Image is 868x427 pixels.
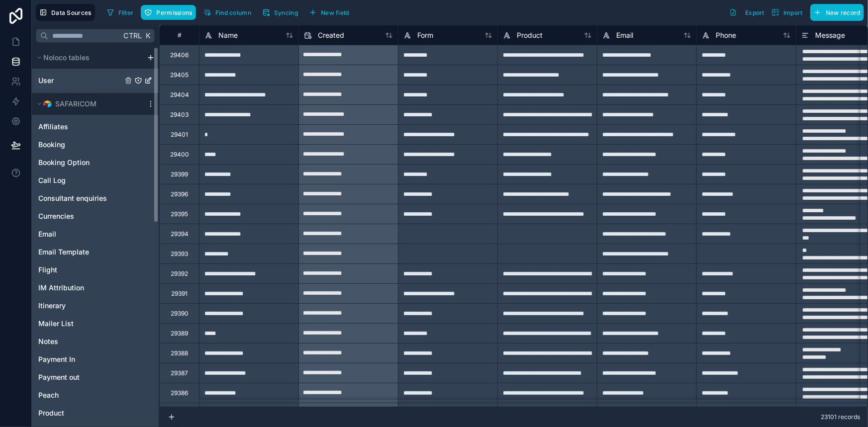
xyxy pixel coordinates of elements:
span: IM Attribution [38,283,84,293]
span: Notes [38,337,58,346]
span: Form [417,30,433,40]
div: Flight [34,262,157,278]
div: 29393 [171,250,188,258]
span: Booking Option [38,158,90,168]
span: Message [815,30,845,40]
span: Call Log [38,175,66,185]
span: New field [321,9,349,16]
span: SAFARICOM [55,99,96,109]
div: 29391 [171,290,188,298]
span: Email Template [38,247,89,257]
div: Mailer List [34,316,157,332]
div: 29392 [171,270,188,278]
span: Currencies [38,211,74,221]
div: 29394 [171,230,189,238]
span: Affiliates [38,122,68,132]
span: Email [38,229,56,239]
span: Syncing [274,9,298,16]
span: Payment In [38,354,75,364]
div: Payment out [34,369,157,385]
span: Find column [215,9,251,16]
button: Airtable LogoSAFARICOM [34,97,143,111]
span: Created [318,30,344,40]
a: Permissions [141,5,199,20]
button: Filter [103,5,137,20]
button: Noloco tables [34,51,143,65]
div: 29399 [171,171,188,178]
div: Affiliates [34,119,157,135]
div: Product [34,405,157,421]
div: 29390 [171,310,189,318]
span: 23101 records [821,413,860,421]
button: Find column [200,5,255,20]
button: New record [810,4,864,21]
div: 29396 [171,190,188,198]
div: 29400 [170,151,189,159]
a: New record [806,4,864,21]
span: Product [517,30,543,40]
span: Data Sources [51,9,92,16]
span: Export [745,9,765,16]
span: Itinerary [38,301,66,311]
div: Email Template [34,244,157,260]
button: Permissions [141,5,195,20]
div: 29406 [170,51,189,59]
span: New record [826,9,861,16]
span: Booking [38,140,65,150]
span: User [38,76,54,85]
div: Booking [34,137,157,153]
a: Syncing [259,5,305,20]
div: Currencies [34,208,157,224]
div: Consultant enquiries [34,190,157,206]
div: IM Attribution [34,280,157,296]
div: User [34,73,157,88]
div: Call Log [34,172,157,188]
span: Product [38,408,64,418]
div: 29404 [170,91,189,99]
span: Payment out [38,372,80,382]
span: Phone [716,30,736,40]
div: 29401 [171,131,188,139]
div: 29387 [171,369,188,377]
div: 29403 [170,111,189,119]
span: K [144,32,151,39]
span: Noloco tables [43,53,90,63]
div: Notes [34,334,157,349]
button: Export [726,4,768,21]
span: Email [616,30,633,40]
span: Import [783,9,803,16]
span: Flight [38,265,57,275]
div: Payment In [34,351,157,367]
div: Email [34,226,157,242]
img: Airtable Logo [43,100,51,108]
div: 29395 [171,210,188,218]
span: Permissions [156,9,192,16]
button: New field [305,5,353,20]
div: scrollable content [32,47,159,427]
div: 29405 [170,71,189,79]
button: Data Sources [36,4,95,21]
span: Peach [38,390,59,400]
span: Name [218,30,238,40]
div: 29388 [171,349,188,357]
div: Peach [34,387,157,403]
div: Itinerary [34,298,157,314]
button: Syncing [259,5,301,20]
div: Booking Option [34,155,157,171]
span: Ctrl [122,29,143,42]
button: Import [768,4,806,21]
span: Consultant enquiries [38,193,107,203]
span: Mailer List [38,319,74,329]
span: Filter [118,9,134,16]
div: 29386 [171,389,188,397]
div: # [167,31,192,39]
div: 29389 [171,330,188,338]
